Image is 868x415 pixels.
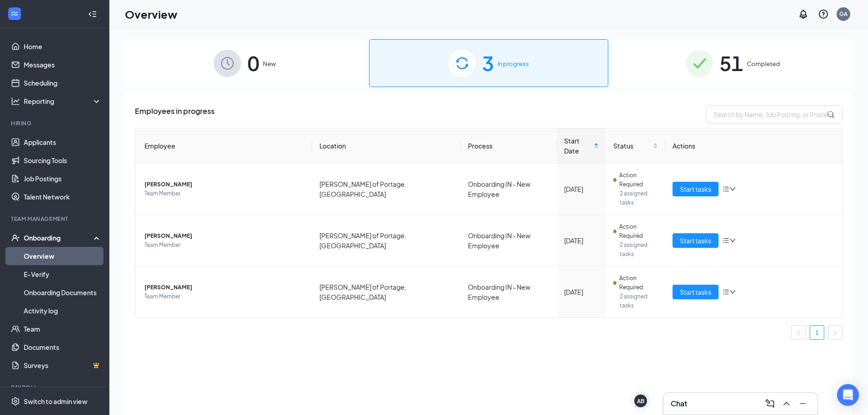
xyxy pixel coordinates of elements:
[144,241,305,250] span: Team Member
[779,396,794,411] button: ChevronUp
[24,133,102,151] a: Applicants
[729,237,736,244] span: down
[498,59,529,68] span: In progress
[24,74,102,92] a: Scheduling
[24,37,102,56] a: Home
[135,105,215,123] span: Employees in progress
[828,325,842,340] li: Next Page
[144,189,305,198] span: Team Member
[791,325,806,340] button: left
[796,330,801,336] span: left
[810,325,824,340] li: 1
[24,320,102,338] a: Team
[729,289,736,295] span: down
[24,151,102,169] a: Sourcing Tools
[832,330,838,336] span: right
[765,398,776,409] svg: ComposeMessage
[620,189,658,207] span: 2 assigned tasks
[24,233,94,242] div: Onboarding
[312,266,461,318] td: [PERSON_NAME] of Portage, [GEOGRAPHIC_DATA]
[24,247,102,265] a: Overview
[837,384,859,406] div: Open Intercom Messenger
[144,283,305,292] span: [PERSON_NAME]
[11,384,100,391] div: Payroll
[665,128,842,164] th: Actions
[461,266,557,318] td: Onboarding IN - New Employee
[144,231,305,241] span: [PERSON_NAME]
[482,47,494,79] span: 3
[24,169,102,188] a: Job Postings
[11,397,20,406] svg: Settings
[564,184,599,194] div: [DATE]
[135,128,312,164] th: Employee
[312,164,461,215] td: [PERSON_NAME] of Portage, [GEOGRAPHIC_DATA]
[24,302,102,320] a: Activity log
[24,397,87,406] div: Switch to admin view
[706,105,842,123] input: Search by Name, Job Posting, or Process
[680,236,711,246] span: Start tasks
[747,59,780,68] span: Completed
[619,274,658,292] span: Action Required
[673,233,719,248] button: Start tasks
[24,188,102,206] a: Talent Network
[312,128,461,164] th: Location
[461,128,557,164] th: Process
[680,287,711,297] span: Start tasks
[637,397,644,405] div: AB
[798,9,809,20] svg: Notifications
[722,185,729,193] span: bars
[619,222,658,241] span: Action Required
[24,265,102,283] a: E-Verify
[810,326,824,339] a: 1
[839,10,847,18] div: GA
[247,47,259,79] span: 0
[763,396,777,411] button: ComposeMessage
[24,56,102,74] a: Messages
[796,396,810,411] button: Minimize
[680,184,711,194] span: Start tasks
[719,47,743,79] span: 51
[729,186,736,192] span: down
[564,287,599,297] div: [DATE]
[144,292,305,301] span: Team Member
[461,164,557,215] td: Onboarding IN - New Employee
[673,285,719,299] button: Start tasks
[125,6,177,22] h1: Overview
[11,233,20,242] svg: UserCheck
[24,97,102,106] div: Reporting
[620,292,658,310] span: 2 assigned tasks
[88,10,97,19] svg: Collapse
[781,398,792,409] svg: ChevronUp
[619,171,658,189] span: Action Required
[564,236,599,246] div: [DATE]
[24,338,102,356] a: Documents
[24,283,102,302] a: Onboarding Documents
[791,325,806,340] li: Previous Page
[797,398,808,409] svg: Minimize
[564,136,592,156] span: Start Date
[10,9,19,18] svg: WorkstreamLogo
[11,119,100,127] div: Hiring
[722,237,729,244] span: bars
[613,141,651,151] span: Status
[818,9,829,20] svg: QuestionInfo
[312,215,461,266] td: [PERSON_NAME] of Portage, [GEOGRAPHIC_DATA]
[144,180,305,189] span: [PERSON_NAME]
[606,128,665,164] th: Status
[828,325,842,340] button: right
[722,288,729,296] span: bars
[461,215,557,266] td: Onboarding IN - New Employee
[671,399,687,409] h3: Chat
[673,182,719,196] button: Start tasks
[620,241,658,259] span: 2 assigned tasks
[11,215,100,223] div: Team Management
[263,59,276,68] span: New
[24,356,102,374] a: SurveysCrown
[11,97,20,106] svg: Analysis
